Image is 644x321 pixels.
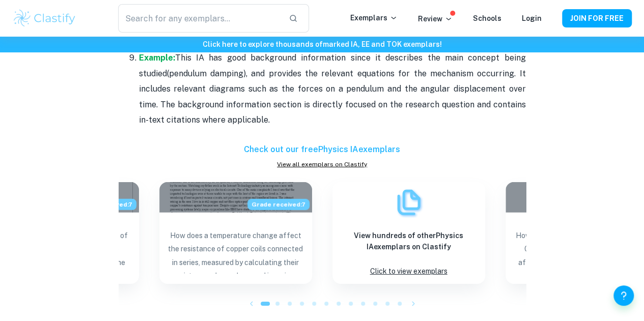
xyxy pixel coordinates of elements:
button: Help and Feedback [613,285,634,306]
h6: View hundreds of other Physics IA exemplars on Clastify [341,230,477,252]
a: Login [522,14,542,22]
h6: Click here to explore thousands of marked IA, EE and TOK exemplars ! [2,39,642,50]
img: Clastify logo [12,8,77,28]
a: View all exemplars on Clastify [119,160,526,169]
a: Schools [473,14,501,22]
h6: Check out our free Physics IA exemplars [119,143,526,156]
a: Example: [139,53,175,63]
p: Review [418,13,453,24]
a: ExemplarsView hundreds of otherPhysics IAexemplars on ClastifyClick to view exemplars [332,182,485,284]
button: JOIN FOR FREE [562,9,632,27]
span: Grade received: 7 [247,199,310,210]
a: Blog exemplar: How does a temperature change affect theGrade received:7How does a temperature cha... [159,182,312,284]
p: How does a temperature change affect the resistance of copper coils connected in series, measured... [167,229,304,274]
p: Exemplars [350,12,398,23]
p: Click to view exemplars [370,265,447,278]
p: This IA has good background information since it describes the main concept being studied [139,50,526,128]
img: Exemplars [394,187,424,218]
span: (pendulum damping), and provides the relevant equations for the mechanism occurring. It includes ... [139,69,526,125]
input: Search for any exemplars... [118,4,281,33]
